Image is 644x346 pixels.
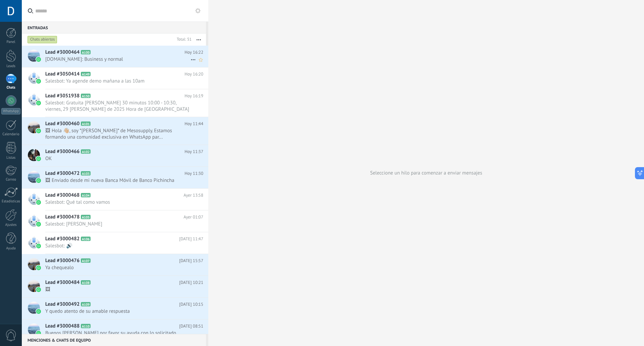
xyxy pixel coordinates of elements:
img: waba.svg [36,222,41,227]
a: Lead #3000476 A107 [DATE] 15:57 Ya chequealo [22,254,208,276]
div: Estadísticas [1,199,21,204]
span: OK [45,155,191,162]
span: A110 [81,324,91,328]
img: waba.svg [36,265,41,270]
span: Y quedo atento de su amable respuesta [45,308,191,314]
span: A102 [81,149,91,154]
span: Hoy 11:44 [184,120,203,127]
span: 🖼 [45,286,191,293]
img: waba.svg [36,101,41,105]
div: Chats [1,86,21,90]
span: Lead #3050414 [45,71,79,78]
span: Lead #3000466 [45,148,79,155]
img: waba.svg [36,244,41,248]
span: Salesbot: [PERSON_NAME] [45,221,191,227]
div: Correo [1,178,21,182]
span: A107 [81,258,91,263]
img: waba.svg [36,79,41,84]
a: Lead #3000466 A102 Hoy 11:37 OK [22,145,208,166]
span: Lead #3000460 [45,120,79,127]
span: Lead #3000472 [45,170,79,177]
a: Lead #3000484 A108 [DATE] 10:21 🖼 [22,276,208,297]
div: Total: 51 [174,36,192,43]
div: Menciones & Chats de equipo [22,334,206,346]
span: [DOMAIN_NAME]: Business y normal [45,56,191,62]
a: Lead #3000472 A103 Hoy 11:30 🖼 Enviado desde mi nueva Banca Móvil de Banco Pichincha [22,167,208,188]
span: A149 [81,72,91,76]
a: Lead #3000482 A106 [DATE] 11:47 Salesbot: 🔊 [22,232,208,254]
div: Ajustes [1,223,21,227]
span: A109 [81,302,91,306]
span: Salesbot: Ya agende demo mañana a las 10am [45,78,191,84]
span: Hoy 16:19 [184,93,203,99]
span: Lead #3000492 [45,301,79,308]
span: Lead #3000476 [45,257,79,264]
span: Hoy 16:22 [184,49,203,56]
button: Más [192,34,206,46]
a: Lead #3000464 A100 Hoy 16:22 [DOMAIN_NAME]: Business y normal [22,46,208,67]
span: Lead #3051938 [45,93,79,99]
span: [DATE] 15:57 [179,257,203,264]
a: Lead #3051938 A150 Hoy 16:19 Salesbot: Gratuita [PERSON_NAME] 30 minutos 10:00 - 10:30, viernes, ... [22,89,208,117]
span: A100 [81,50,91,54]
span: [DATE] 10:21 [179,279,203,286]
span: Lead #3000468 [45,192,79,199]
img: waba.svg [36,309,41,314]
div: Panel [1,40,21,44]
span: Lead #3000464 [45,49,79,56]
span: Ya chequealo [45,264,191,271]
a: Lead #3000468 A104 Ayer 13:58 Salesbot: Qué tal como vamos [22,189,208,210]
span: Salesbot: Qué tal como vamos [45,199,191,205]
span: Hoy 11:37 [184,148,203,155]
span: Buenos [PERSON_NAME] por favor su ayuda con lo solicitado [45,330,191,336]
img: waba.svg [36,287,41,292]
span: [DATE] 10:15 [179,301,203,308]
span: A150 [81,94,91,98]
div: Ayuda [1,246,21,251]
span: Hoy 16:20 [184,71,203,78]
div: Calendario [1,132,21,137]
span: Lead #3000484 [45,279,79,286]
span: Ayer 13:58 [183,192,203,199]
img: waba.svg [36,156,41,161]
span: Salesbot: Gratuita [PERSON_NAME] 30 minutos 10:00 - 10:30, viernes, 29 [PERSON_NAME] de 2025 Hora... [45,100,191,112]
a: Lead #3000460 A101 Hoy 11:44 🖼 Hola 👋🏼, soy *[PERSON_NAME]* de Mesosupply. Estamos formando una c... [22,117,208,145]
img: waba.svg [36,57,41,62]
div: Leads [1,64,21,68]
span: [DATE] 11:47 [179,236,203,242]
div: Chats abiertos [28,36,57,44]
img: waba.svg [36,331,41,336]
span: A104 [81,193,91,197]
span: Lead #3000478 [45,214,79,220]
img: waba.svg [36,200,41,205]
div: Listas [1,156,21,160]
span: A103 [81,171,91,176]
span: A105 [81,215,91,219]
span: A108 [81,280,91,285]
span: Salesbot: 🔊 [45,243,191,249]
div: Entradas [22,21,206,34]
div: WhatsApp [1,108,20,114]
a: Lead #3000492 A109 [DATE] 10:15 Y quedo atento de su amable respuesta [22,298,208,319]
span: A106 [81,237,91,241]
span: 🖼 Hola 👋🏼, soy *[PERSON_NAME]* de Mesosupply. Estamos formando una comunidad exclusiva en WhatsAp... [45,128,191,140]
span: [DATE] 08:51 [179,323,203,330]
a: Lead #3000478 A105 Ayer 01:07 Salesbot: [PERSON_NAME] [22,210,208,232]
span: A101 [81,121,91,126]
img: waba.svg [36,129,41,133]
span: 🖼 Enviado desde mi nueva Banca Móvil de Banco Pichincha [45,177,191,184]
a: Lead #3050414 A149 Hoy 16:20 Salesbot: Ya agende demo mañana a las 10am [22,67,208,89]
span: Lead #3000482 [45,236,79,242]
span: Lead #3000488 [45,323,79,330]
a: Lead #3000488 A110 [DATE] 08:51 Buenos [PERSON_NAME] por favor su ayuda con lo solicitado [22,319,208,341]
span: Ayer 01:07 [183,214,203,220]
span: Hoy 11:30 [184,170,203,177]
img: waba.svg [36,178,41,183]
